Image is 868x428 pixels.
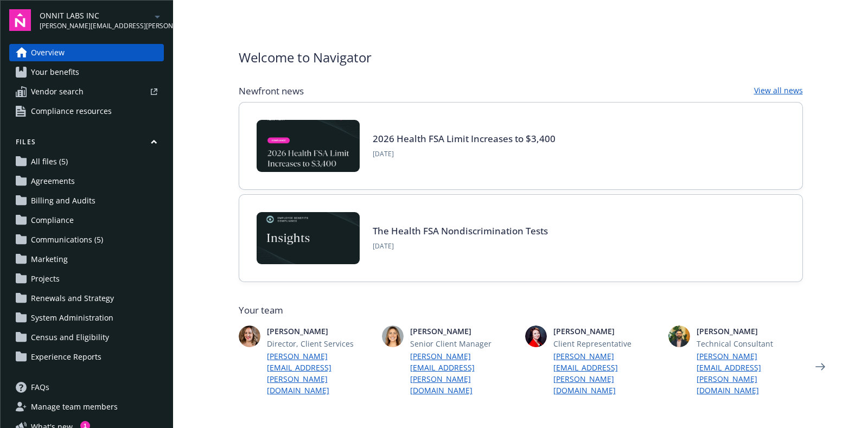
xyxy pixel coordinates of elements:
span: Census and Eligibility [31,329,109,346]
span: System Administration [31,309,113,327]
a: Manage team members [9,398,164,416]
img: photo [525,325,547,347]
span: Vendor search [31,83,84,100]
span: Overview [31,44,65,61]
a: Marketing [9,251,164,268]
span: Compliance [31,212,74,229]
a: The Health FSA Nondiscrimination Tests [373,225,548,237]
span: [DATE] [373,149,556,159]
img: navigator-logo.svg [9,9,31,31]
span: ONNIT LABS INC [40,10,151,21]
img: Card Image - EB Compliance Insights.png [257,212,360,264]
span: All files (5) [31,153,68,170]
a: [PERSON_NAME][EMAIL_ADDRESS][PERSON_NAME][DOMAIN_NAME] [410,350,516,396]
a: [PERSON_NAME][EMAIL_ADDRESS][PERSON_NAME][DOMAIN_NAME] [553,350,660,396]
a: Experience Reports [9,348,164,366]
button: ONNIT LABS INC[PERSON_NAME][EMAIL_ADDRESS][PERSON_NAME][DOMAIN_NAME]arrowDropDown [40,9,164,31]
span: [PERSON_NAME][EMAIL_ADDRESS][PERSON_NAME][DOMAIN_NAME] [40,21,151,31]
span: Your team [239,304,803,317]
img: photo [239,325,260,347]
span: Marketing [31,251,68,268]
span: Senior Client Manager [410,338,516,349]
span: Technical Consultant [697,338,803,349]
span: Compliance resources [31,103,112,120]
a: Census and Eligibility [9,329,164,346]
span: Manage team members [31,398,118,416]
span: Billing and Audits [31,192,95,209]
span: Your benefits [31,63,79,81]
span: [PERSON_NAME] [267,325,373,337]
img: BLOG-Card Image - Compliance - 2026 Health FSA Limit Increases to $3,400.jpg [257,120,360,172]
span: Client Representative [553,338,660,349]
span: Director, Client Services [267,338,373,349]
span: [DATE] [373,241,548,251]
span: Projects [31,270,60,288]
a: Agreements [9,173,164,190]
a: Compliance resources [9,103,164,120]
a: [PERSON_NAME][EMAIL_ADDRESS][PERSON_NAME][DOMAIN_NAME] [267,350,373,396]
span: [PERSON_NAME] [553,325,660,337]
a: Compliance [9,212,164,229]
a: Next [812,358,829,375]
span: [PERSON_NAME] [410,325,516,337]
a: 2026 Health FSA Limit Increases to $3,400 [373,132,556,145]
a: Billing and Audits [9,192,164,209]
span: [PERSON_NAME] [697,325,803,337]
img: photo [668,325,690,347]
span: FAQs [31,379,49,396]
button: Files [9,137,164,151]
a: All files (5) [9,153,164,170]
a: View all news [754,85,803,98]
span: Welcome to Navigator [239,48,372,67]
a: Your benefits [9,63,164,81]
a: arrowDropDown [151,10,164,23]
a: [PERSON_NAME][EMAIL_ADDRESS][PERSON_NAME][DOMAIN_NAME] [697,350,803,396]
span: Agreements [31,173,75,190]
a: Overview [9,44,164,61]
span: Renewals and Strategy [31,290,114,307]
a: Communications (5) [9,231,164,248]
span: Newfront news [239,85,304,98]
a: FAQs [9,379,164,396]
span: Experience Reports [31,348,101,366]
span: Communications (5) [31,231,103,248]
a: Renewals and Strategy [9,290,164,307]
a: System Administration [9,309,164,327]
img: photo [382,325,404,347]
a: Projects [9,270,164,288]
a: Vendor search [9,83,164,100]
